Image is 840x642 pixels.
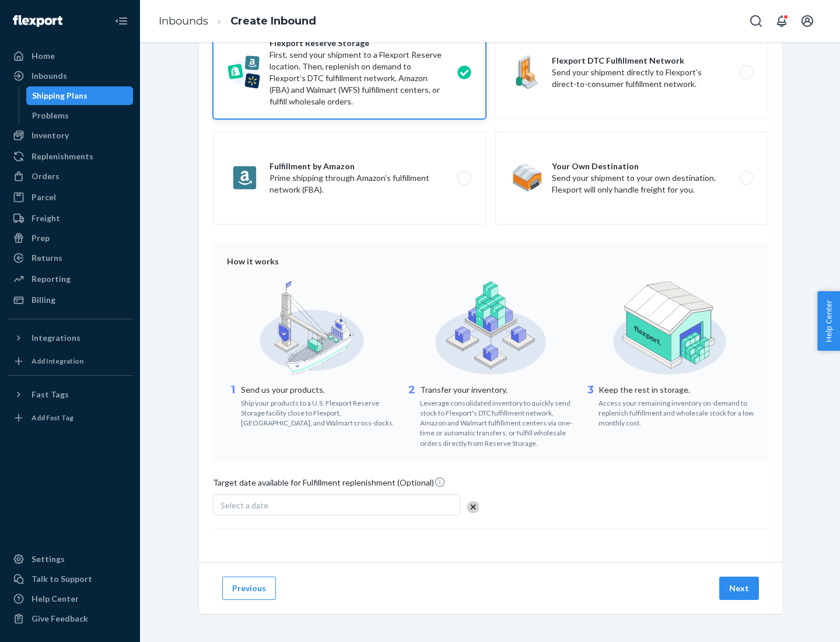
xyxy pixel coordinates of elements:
[32,50,55,62] div: Home
[796,9,819,33] button: Open account menu
[227,383,239,428] div: 1
[32,130,69,141] div: Inventory
[598,396,754,428] div: Access your remaining inventory on-demand to replenish fulfillment and wholesale stock for a low ...
[32,573,92,585] div: Talk to Support
[241,384,397,396] p: Send us your products.
[32,389,69,400] div: Fast Tags
[7,352,133,371] a: Add Integration
[7,409,133,427] a: Add Fast Tag
[406,383,418,448] div: 2
[7,188,133,207] a: Parcel
[7,609,133,628] button: Give Feedback
[32,294,55,306] div: Billing
[817,291,840,351] button: Help Center
[584,383,596,428] div: 3
[420,384,576,396] p: Transfer your inventory.
[32,332,80,344] div: Integrations
[32,613,88,624] div: Give Feedback
[149,4,325,39] ol: breadcrumbs
[26,86,134,105] a: Shipping Plans
[220,500,268,510] span: Select a date
[7,147,133,166] a: Replenishments
[230,15,316,27] a: Create Inbound
[7,249,133,267] a: Returns
[7,589,133,608] a: Help Center
[32,413,73,423] div: Add Fast Tag
[7,550,133,568] a: Settings
[32,70,67,82] div: Inbounds
[7,126,133,145] a: Inventory
[744,9,768,33] button: Open Search Box
[32,90,87,102] div: Shipping Plans
[32,170,60,182] div: Orders
[13,15,62,27] img: Flexport logo
[32,553,65,565] div: Settings
[110,9,133,33] button: Close Navigation
[32,252,62,264] div: Returns
[420,396,576,448] div: Leverage consolidated inventory to quickly send stock to Flexport's DTC fulfillment network, Amaz...
[7,385,133,404] button: Fast Tags
[719,577,759,600] button: Next
[7,47,133,65] a: Home
[770,9,793,33] button: Open notifications
[213,476,446,493] span: Target date available for Fulfillment replenishment (Optional)
[32,110,69,121] div: Problems
[7,67,133,85] a: Inbounds
[32,593,79,605] div: Help Center
[7,570,133,588] a: Talk to Support
[222,577,276,600] button: Previous
[598,384,754,396] p: Keep the rest in storage.
[32,356,83,366] div: Add Integration
[7,167,133,186] a: Orders
[7,270,133,288] a: Reporting
[26,106,134,125] a: Problems
[7,229,133,247] a: Prep
[32,232,50,244] div: Prep
[32,151,93,162] div: Replenishments
[7,291,133,309] a: Billing
[227,256,754,267] div: How it works
[32,191,56,203] div: Parcel
[32,212,60,224] div: Freight
[7,209,133,228] a: Freight
[159,15,208,27] a: Inbounds
[7,329,133,347] button: Integrations
[32,273,71,285] div: Reporting
[241,396,397,428] div: Ship your products to a U.S. Flexport Reserve Storage facility close to Flexport, [GEOGRAPHIC_DAT...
